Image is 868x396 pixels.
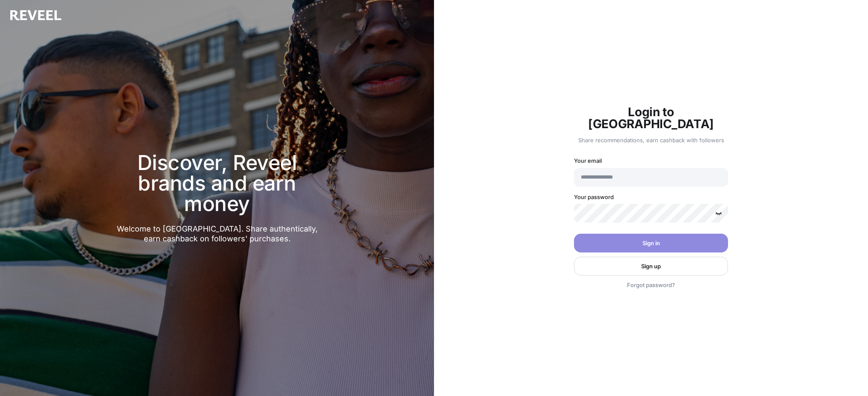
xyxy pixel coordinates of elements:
[574,157,728,164] p: Your email
[109,224,326,243] p: Welcome to [GEOGRAPHIC_DATA]. Share authentically, earn cashback on followers' purchases.
[642,240,660,246] p: Sign in
[109,153,326,214] h3: Discover, Reveel brands and earn money
[641,263,661,270] p: Sign up
[574,106,728,130] h3: Login to [GEOGRAPHIC_DATA]
[574,234,728,252] button: Sign in
[625,280,677,290] p: Forgot password?
[574,137,728,144] p: Share recommendations, earn cashback with followers
[574,194,728,200] p: Your password
[574,257,728,276] button: Sign up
